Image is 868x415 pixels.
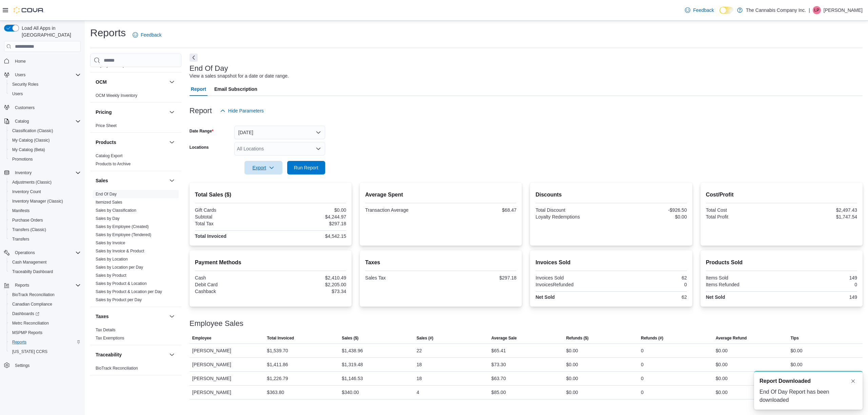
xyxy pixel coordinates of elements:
[342,374,363,382] div: $1,146.53
[491,360,506,369] div: $73.30
[9,127,81,135] span: Classification (Classic)
[195,191,346,199] h2: Total Sales ($)
[9,80,41,88] a: Security Roles
[1,70,83,80] button: Users
[191,82,206,96] span: Report
[790,335,798,341] span: Tips
[272,275,346,281] div: $2,410.49
[96,297,142,302] a: Sales by Product per Day
[90,122,181,132] div: Pricing
[12,91,23,97] span: Users
[190,344,264,357] div: [PERSON_NAME]
[417,335,433,341] span: Sales (#)
[7,318,83,328] button: Metrc Reconciliation
[15,363,29,368] span: Settings
[365,275,439,281] div: Sales Tax
[15,283,29,288] span: Reports
[566,374,578,382] div: $0.00
[12,249,38,257] button: Operations
[491,347,506,355] div: $65.41
[15,250,35,255] span: Operations
[719,7,734,14] input: Dark Mode
[9,146,81,154] span: My Catalog (Beta)
[706,258,857,267] h2: Products Sold
[12,117,81,125] span: Catalog
[7,225,83,234] button: Transfers (Classic)
[15,105,35,110] span: Customers
[9,127,56,135] a: Classification (Classic)
[96,139,116,146] h3: Products
[9,258,81,266] span: Cash Management
[96,327,116,333] span: Tax Details
[9,226,49,234] a: Transfers (Classic)
[716,374,728,382] div: $0.00
[7,234,83,244] button: Transfers
[90,364,181,375] div: Traceability
[9,300,81,308] span: Canadian Compliance
[12,361,32,370] a: Settings
[96,281,147,286] span: Sales by Product & Location
[1,168,83,178] button: Inventory
[12,82,38,87] span: Security Roles
[190,54,198,62] button: Next
[9,216,81,224] span: Purchase Orders
[783,207,857,213] div: $2,497.43
[9,90,25,98] a: Users
[9,268,81,276] span: Traceabilty Dashboard
[9,216,46,224] a: Purchase Orders
[442,207,516,213] div: $68.47
[790,360,802,369] div: $0.00
[809,6,810,14] p: |
[96,273,126,278] a: Sales by Product
[442,275,516,281] div: $297.18
[96,162,131,166] a: Products to Archive
[228,107,264,114] span: Hide Parameters
[641,347,644,355] div: 0
[96,256,128,262] span: Sales by Location
[217,104,267,118] button: Hide Parameters
[9,338,81,346] span: Reports
[535,282,610,287] div: InvoicesRefunded
[7,136,83,145] button: My Catalog (Classic)
[9,146,48,154] a: My Catalog (Beta)
[12,147,45,152] span: My Catalog (Beta)
[12,103,81,112] span: Customers
[96,328,116,332] a: Tax Details
[272,233,346,239] div: $4,542.15
[365,191,516,199] h2: Average Spent
[1,248,83,257] button: Operations
[130,28,164,42] a: Feedback
[15,119,29,124] span: Catalog
[168,312,176,320] button: Taxes
[267,335,294,341] span: Total Invoiced
[12,320,49,326] span: Metrc Reconciliation
[342,335,358,341] span: Sales ($)
[96,248,144,254] span: Sales by Invoice & Product
[96,177,108,184] h3: Sales
[12,217,43,223] span: Purchase Orders
[9,319,52,327] a: Metrc Reconciliation
[12,281,32,289] button: Reports
[9,268,56,276] a: Traceabilty Dashboard
[417,360,422,369] div: 18
[190,372,264,385] div: [PERSON_NAME]
[9,338,29,346] a: Reports
[9,155,81,163] span: Promotions
[195,214,269,220] div: Subtotal
[746,6,806,14] p: The Cannabis Company Inc.
[706,191,857,199] h2: Cost/Profit
[272,214,346,220] div: $4,244.97
[96,351,166,358] button: Traceability
[195,289,269,294] div: Cashback
[9,329,45,337] a: MSPMP Reports
[9,235,32,243] a: Transfers
[535,191,687,199] h2: Discounts
[96,191,117,197] span: End Of Day
[641,360,644,369] div: 0
[272,282,346,287] div: $2,205.00
[7,328,83,337] button: MSPMP Reports
[96,200,122,205] a: Itemized Sales
[9,207,32,215] a: Manifests
[535,294,555,300] strong: Net Sold
[12,71,28,79] button: Users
